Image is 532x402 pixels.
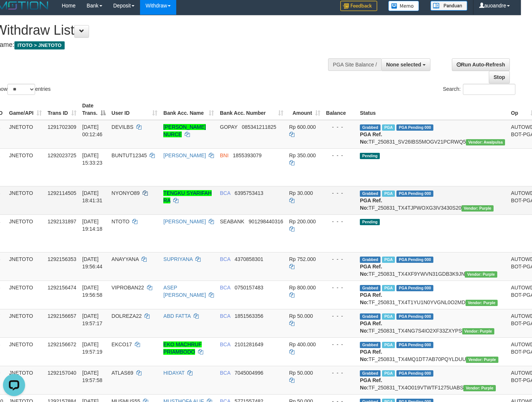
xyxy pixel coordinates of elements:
[381,58,430,71] button: None selected
[357,281,508,309] td: TF_250831_TX4T1YU1N0YVGNL0O2MD
[326,123,354,131] div: - - -
[109,99,160,120] th: User ID: activate to sort column ascending
[6,281,45,309] td: JNETOTO
[360,370,381,377] span: Grabbed
[396,190,433,197] span: PGA Pending
[220,285,230,291] span: BCA
[443,84,515,95] label: Search:
[82,285,103,298] span: [DATE] 19:56:58
[360,377,382,391] b: PGA Ref. No:
[396,342,433,348] span: PGA Pending
[6,252,45,281] td: JNETOTO
[82,124,103,137] span: [DATE] 00:12:46
[328,58,381,71] div: PGA Site Balance /
[360,219,380,225] span: Pending
[112,341,132,347] span: EKCO17
[357,120,508,149] td: TF_250831_SV26IBS5MOGV21PCRWQ5
[48,313,76,319] span: 1292156657
[112,313,142,319] span: DOLREZA22
[463,84,515,95] input: Search:
[326,369,354,377] div: - - -
[235,370,263,376] span: Copy 7045004996 to clipboard
[326,152,354,159] div: - - -
[242,124,276,130] span: Copy 085341211825 to clipboard
[45,99,79,120] th: Trans ID: activate to sort column ascending
[79,99,109,120] th: Date Trans.: activate to sort column descending
[357,337,508,366] td: TF_250831_TX4MQ1DT7AB70PQYLDUU
[48,341,76,347] span: 1292156672
[6,186,45,214] td: JNETOTO
[220,152,228,158] span: BNI
[360,320,382,334] b: PGA Ref. No:
[360,285,381,291] span: Grabbed
[462,328,494,334] span: Vendor URL: https://trx4.1velocity.biz
[6,309,45,337] td: JNETOTO
[235,256,263,262] span: Copy 4370858301 to clipboard
[289,313,313,319] span: Rp 50.000
[220,124,237,130] span: GOPAY
[112,190,140,196] span: NYONYO89
[235,313,263,319] span: Copy 1851563356 to clipboard
[220,341,230,347] span: BCA
[233,152,262,158] span: Copy 1855393079 to clipboard
[289,256,316,262] span: Rp 752.000
[249,219,283,224] span: Copy 901298440316 to clipboard
[286,99,323,120] th: Amount: activate to sort column ascending
[489,71,510,83] a: Stop
[396,313,433,320] span: PGA Pending
[112,152,147,158] span: BUNTUT12345
[360,197,382,211] b: PGA Ref. No:
[452,58,510,71] a: Run Auto-Refresh
[466,139,505,145] span: Vendor URL: https://service2.1velocity.biz
[217,99,286,120] th: Bank Acc. Number: activate to sort column ascending
[220,190,230,196] span: BCA
[289,152,316,158] span: Rp 350.000
[289,285,316,291] span: Rp 800.000
[360,131,382,145] b: PGA Ref. No:
[82,190,103,203] span: [DATE] 18:41:31
[360,257,381,263] span: Grabbed
[112,256,139,262] span: ANAYYANA
[6,120,45,149] td: JNETOTO
[163,313,190,319] a: ABD FATTA
[326,341,354,348] div: - - -
[163,190,211,203] a: TENGKU SYARIFAH RA
[82,219,103,232] span: [DATE] 19:14:18
[326,255,354,263] div: - - -
[220,370,230,376] span: BCA
[112,285,144,291] span: VIPROBAN22
[6,366,45,394] td: JNETOTO
[163,370,184,376] a: HIDAYAT
[388,1,419,11] img: Button%20Memo.svg
[289,341,316,347] span: Rp 400.000
[360,349,382,362] b: PGA Ref. No:
[112,370,133,376] span: ATLAS69
[382,257,395,263] span: Marked by auofahmi
[163,256,192,262] a: SUPRIYANA
[82,256,103,269] span: [DATE] 19:56:44
[160,99,217,120] th: Bank Acc. Name: activate to sort column ascending
[382,190,395,197] span: Marked by auofahmi
[382,285,395,291] span: Marked by auofahmi
[7,84,35,95] select: Showentries
[326,218,354,225] div: - - -
[357,186,508,214] td: TF_250831_TX4TJPWOXG3IV3430S20
[360,292,382,305] b: PGA Ref. No:
[360,153,380,159] span: Pending
[6,99,45,120] th: Game/API: activate to sort column ascending
[48,152,76,158] span: 1292023725
[326,189,354,197] div: - - -
[360,190,381,197] span: Grabbed
[235,190,263,196] span: Copy 6395753413 to clipboard
[382,124,395,131] span: Marked by auowiliam
[463,385,495,391] span: Vendor URL: https://trx4.1velocity.biz
[323,99,357,120] th: Balance
[3,3,25,25] button: Open LiveChat chat widget
[6,214,45,252] td: JNETOTO
[360,342,381,348] span: Grabbed
[396,257,433,263] span: PGA Pending
[289,190,313,196] span: Rp 30.000
[48,190,76,196] span: 1292114505
[396,285,433,291] span: PGA Pending
[396,370,433,377] span: PGA Pending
